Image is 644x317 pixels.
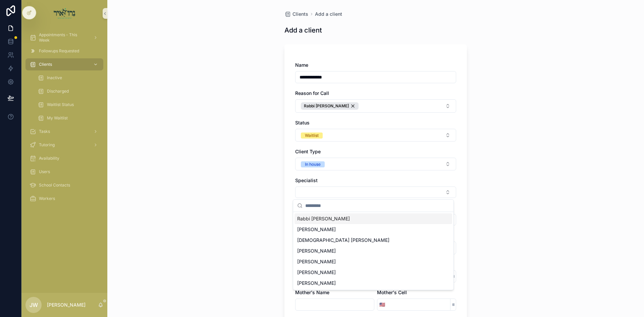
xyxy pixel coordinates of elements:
button: Select Button [295,129,456,142]
span: Users [39,169,50,174]
a: Tutoring [25,139,103,151]
span: [PERSON_NAME] [297,269,336,276]
button: Select Button [295,99,456,113]
span: Tasks [39,129,50,134]
span: Mother's Name [295,289,329,295]
span: Tutoring [39,142,55,148]
div: Suggestions [293,212,453,290]
span: Appointments - This Week [39,32,88,43]
span: [PERSON_NAME] [297,226,336,233]
a: Clients [25,58,103,70]
span: Availability [39,156,59,161]
span: JW [30,301,38,309]
img: App logo [54,8,75,19]
button: Select Button [295,187,456,198]
span: Reason for Call [295,90,329,96]
button: Select Button [295,158,456,170]
a: My Waitlist [34,112,103,124]
span: Name [295,62,308,68]
a: School Contacts [25,179,103,191]
a: Waitlist Status [34,99,103,111]
button: Unselect 23 [301,102,359,110]
p: [PERSON_NAME] [47,302,86,308]
span: [PERSON_NAME] [297,248,336,254]
div: In house [305,161,321,167]
span: Workers [39,196,55,201]
span: [PERSON_NAME] [297,258,336,265]
span: Mother's Cell [377,289,407,295]
span: [DEMOGRAPHIC_DATA] [PERSON_NAME] [297,237,389,244]
span: Inactive [47,75,62,81]
span: Discharged [47,89,69,94]
span: Client Type [295,149,321,154]
span: Clients [39,62,52,67]
a: Followups Requested [25,45,103,57]
a: Users [25,166,103,178]
span: School Contacts [39,182,70,188]
div: scrollable content [21,27,107,213]
a: Tasks [25,125,103,138]
span: Rabbi [PERSON_NAME] [297,215,350,222]
a: Appointments - This Week [25,32,103,44]
h1: Add a client [284,25,322,35]
div: Waitlist [305,133,319,139]
span: [PERSON_NAME] [297,280,336,286]
span: Specialist [295,177,318,183]
a: Inactive [34,72,103,84]
a: Discharged [34,85,103,97]
span: Followups Requested [39,48,79,54]
span: Rabbi [PERSON_NAME] [304,103,349,109]
span: 🇺🇸 [379,301,385,308]
button: Select Button [377,299,387,311]
span: Waitlist Status [47,102,74,107]
span: Status [295,120,310,125]
span: Clients [292,11,308,17]
a: Clients [284,11,308,17]
a: Add a client [315,11,342,17]
a: Availability [25,152,103,164]
span: My Waitlist [47,115,68,121]
a: Workers [25,193,103,205]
